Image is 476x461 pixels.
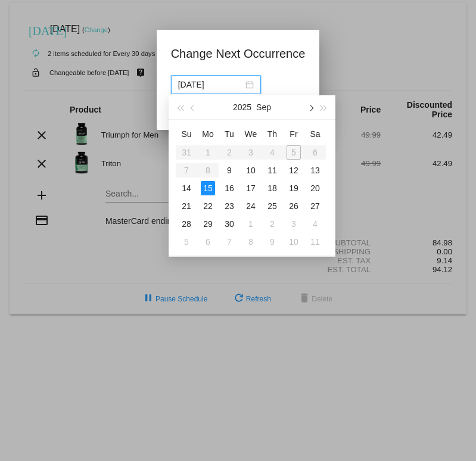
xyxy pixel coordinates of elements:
td: 10/2/2025 [262,215,283,233]
div: 12 [287,163,301,177]
td: 9/20/2025 [304,179,326,197]
div: 17 [244,181,258,195]
div: 16 [222,181,237,195]
div: 24 [244,199,258,213]
td: 9/15/2025 [197,179,219,197]
th: Tue [219,124,240,144]
div: 25 [265,199,279,213]
div: 23 [222,199,237,213]
div: 10 [287,235,301,249]
div: 9 [222,163,237,177]
div: 8 [244,235,258,249]
div: 10 [244,163,258,177]
div: 5 [179,235,194,249]
div: 3 [287,217,301,231]
td: 10/8/2025 [240,233,262,251]
input: Select date [178,78,243,91]
td: 10/10/2025 [283,233,304,251]
div: 15 [201,181,215,195]
button: 2025 [233,95,251,119]
td: 9/21/2025 [176,197,197,215]
button: Sep [256,95,271,119]
button: Next month (PageDown) [304,95,317,119]
td: 9/11/2025 [262,161,283,179]
td: 9/23/2025 [219,197,240,215]
th: Mon [197,124,219,144]
td: 9/19/2025 [283,179,304,197]
div: 9 [265,235,279,249]
td: 9/29/2025 [197,215,219,233]
div: 11 [265,163,279,177]
div: 28 [179,217,194,231]
div: 27 [308,199,322,213]
td: 10/3/2025 [283,215,304,233]
th: Sat [304,124,326,144]
td: 9/9/2025 [219,161,240,179]
h1: Change Next Occurrence [171,44,306,63]
th: Fri [283,124,304,144]
div: 7 [222,235,237,249]
td: 9/13/2025 [304,161,326,179]
button: Next year (Control + right) [318,95,331,119]
td: 9/25/2025 [262,197,283,215]
div: 4 [308,217,322,231]
div: 2 [265,217,279,231]
div: 13 [308,163,322,177]
td: 10/5/2025 [176,233,197,251]
button: Last year (Control + left) [173,95,186,119]
td: 9/22/2025 [197,197,219,215]
div: 26 [287,199,301,213]
td: 10/9/2025 [262,233,283,251]
div: 22 [201,199,215,213]
div: 19 [287,181,301,195]
div: 11 [308,235,322,249]
td: 10/6/2025 [197,233,219,251]
td: 9/26/2025 [283,197,304,215]
div: 21 [179,199,194,213]
td: 9/14/2025 [176,179,197,197]
th: Thu [262,124,283,144]
td: 9/28/2025 [176,215,197,233]
td: 10/4/2025 [304,215,326,233]
button: Previous month (PageUp) [186,95,200,119]
div: 29 [201,217,215,231]
td: 9/18/2025 [262,179,283,197]
div: 20 [308,181,322,195]
div: 1 [244,217,258,231]
td: 9/17/2025 [240,179,262,197]
th: Wed [240,124,262,144]
td: 9/27/2025 [304,197,326,215]
th: Sun [176,124,197,144]
div: 6 [201,235,215,249]
td: 10/7/2025 [219,233,240,251]
td: 10/11/2025 [304,233,326,251]
td: 9/24/2025 [240,197,262,215]
div: 14 [179,181,194,195]
td: 9/16/2025 [219,179,240,197]
td: 9/10/2025 [240,161,262,179]
div: 30 [222,217,237,231]
td: 9/12/2025 [283,161,304,179]
td: 10/1/2025 [240,215,262,233]
td: 9/30/2025 [219,215,240,233]
div: 18 [265,181,279,195]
